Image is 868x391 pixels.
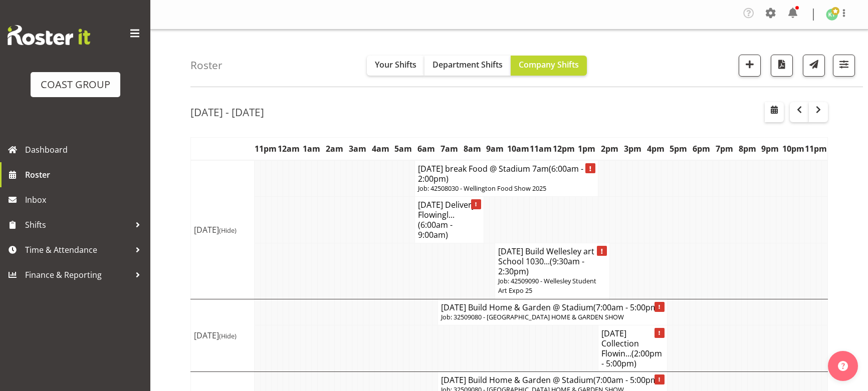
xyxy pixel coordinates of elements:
span: (Hide) [219,331,237,340]
h2: [DATE] - [DATE] [190,106,264,119]
h4: [DATE] Delivery Flowingl... [418,200,480,240]
button: Download a PDF of the roster according to the set date range. [771,55,793,77]
th: 11am [530,138,553,161]
span: (2:00pm - 5:00pm) [601,348,662,369]
span: Department Shifts [432,59,503,70]
p: Job: 42509090 - Wellesley Student Art Expo 25 [498,276,606,295]
button: Your Shifts [367,56,424,76]
p: Job: 42508030 - Wellington Food Show 2025 [418,184,595,193]
th: 5pm [667,138,690,161]
span: Your Shifts [375,59,416,70]
button: Add a new shift [739,55,761,77]
h4: [DATE] Build Home & Garden @ Stadium [441,375,664,385]
h4: [DATE] break Food @ Stadium 7am [418,164,595,184]
th: 9pm [759,138,782,161]
img: kade-tiatia1141.jpg [826,9,838,21]
th: 5am [392,138,415,161]
button: Company Shifts [511,56,587,76]
th: 2pm [598,138,621,161]
span: (7:00am - 5:00pm) [593,302,661,313]
img: help-xxl-2.png [838,361,848,371]
span: Company Shifts [519,59,579,70]
th: 3am [346,138,369,161]
h4: [DATE] Build Home & Garden @ Stadium [441,302,664,312]
th: 8am [461,138,484,161]
th: 7am [438,138,461,161]
th: 3pm [621,138,644,161]
th: 7pm [713,138,736,161]
img: Rosterit website logo [8,25,90,45]
th: 6am [415,138,438,161]
span: Finance & Reporting [25,267,130,282]
button: Select a specific date within the roster. [765,102,784,122]
h4: Roster [190,60,223,71]
h4: [DATE] Collection Flowin... [601,328,664,368]
span: Time & Attendance [25,242,130,257]
div: COAST GROUP [41,77,110,92]
th: 11pm [255,138,278,161]
th: 1am [300,138,323,161]
span: Dashboard [25,142,145,157]
th: 11pm [805,138,828,161]
p: Job: 32509080 - [GEOGRAPHIC_DATA] HOME & GARDEN SHOW [441,312,664,322]
button: Department Shifts [424,56,511,76]
button: Send a list of all shifts for the selected filtered period to all rostered employees. [803,55,825,77]
th: 2am [323,138,346,161]
span: (Hide) [219,226,237,235]
h4: [DATE] Build Wellesley art @ School 1030... [498,246,606,276]
th: 10am [507,138,530,161]
th: 12am [277,138,300,161]
span: (9:30am - 2:30pm) [498,256,584,277]
th: 10pm [782,138,805,161]
span: Shifts [25,217,130,232]
th: 4am [369,138,392,161]
th: 6pm [690,138,713,161]
span: Roster [25,167,145,182]
span: (7:00am - 5:00pm) [593,374,661,385]
td: [DATE] [191,160,255,299]
span: Inbox [25,192,145,207]
span: (6:00am - 9:00am) [418,219,453,240]
th: 4pm [644,138,667,161]
th: 8pm [736,138,759,161]
td: [DATE] [191,299,255,371]
span: (6:00am - 2:00pm) [418,163,583,184]
th: 9am [484,138,507,161]
button: Filter Shifts [833,55,855,77]
th: 12pm [552,138,575,161]
th: 1pm [575,138,598,161]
